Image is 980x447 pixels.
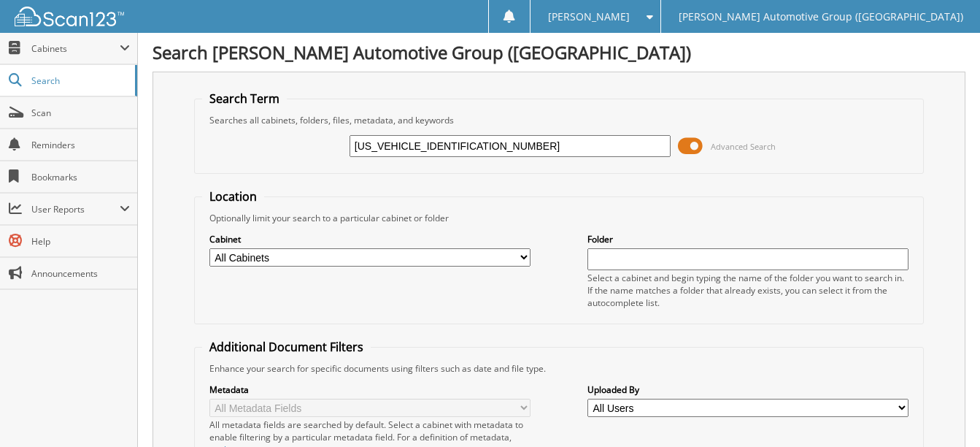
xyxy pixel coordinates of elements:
span: Scan [31,107,130,119]
div: Optionally limit your search to a particular cabinet or folder [202,212,917,224]
div: Searches all cabinets, folders, files, metadata, and keywords [202,114,917,126]
label: Uploaded By [587,383,908,396]
span: User Reports [31,203,120,215]
span: Help [31,235,130,248]
span: Announcements [31,267,130,280]
label: Folder [587,233,908,245]
span: Cabinets [31,42,120,55]
div: Select a cabinet and begin typing the name of the folder you want to search in. If the name match... [587,272,908,309]
img: scan123-logo-white.svg [15,7,124,26]
span: [PERSON_NAME] Automotive Group ([GEOGRAPHIC_DATA]) [679,12,963,21]
legend: Search Term [202,91,287,107]
span: Reminders [31,139,130,151]
legend: Additional Document Filters [202,339,371,355]
h1: Search [PERSON_NAME] Automotive Group ([GEOGRAPHIC_DATA]) [153,40,965,64]
label: Metadata [209,383,530,396]
span: Search [31,74,128,87]
div: Enhance your search for specific documents using filters such as date and file type. [202,362,917,375]
legend: Location [202,188,264,205]
span: Bookmarks [31,171,130,183]
span: Advanced Search [711,141,776,152]
label: Cabinet [209,233,530,245]
span: [PERSON_NAME] [548,12,630,21]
